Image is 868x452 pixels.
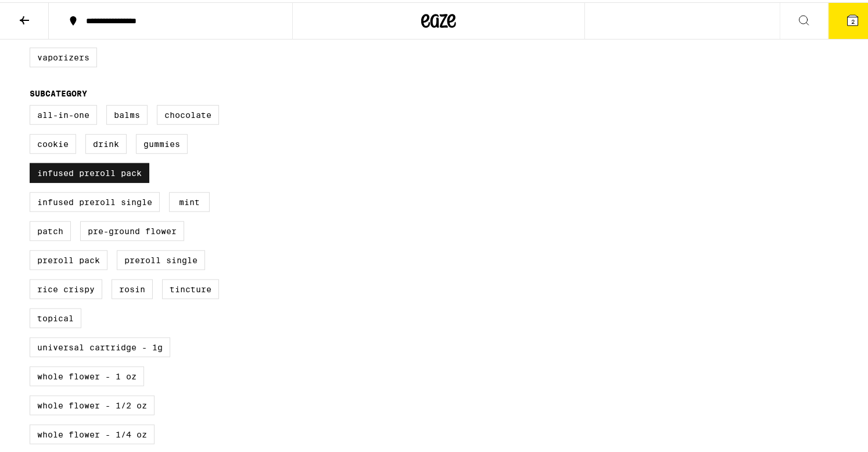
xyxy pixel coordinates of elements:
label: Drink [85,132,127,152]
label: Gummies [136,132,188,152]
label: Whole Flower - 1 oz [30,364,144,384]
label: Preroll Pack [30,248,107,268]
span: 2 [851,16,855,23]
label: Infused Preroll Pack [30,161,149,181]
label: Preroll Single [117,248,205,268]
label: Patch [30,219,71,239]
label: Universal Cartridge - 1g [30,335,170,355]
label: Whole Flower - 1/2 oz [30,393,155,413]
label: Vaporizers [30,45,97,65]
label: Rice Crispy [30,277,102,297]
label: Whole Flower - 1/4 oz [30,422,155,442]
label: Infused Preroll Single [30,190,160,210]
span: Hi. Need any help? [7,8,84,17]
label: Chocolate [157,103,219,123]
legend: Subcategory [30,87,87,96]
label: All-In-One [30,103,97,123]
label: Tincture [162,277,219,297]
label: Mint [169,190,210,210]
label: Pre-ground Flower [80,219,184,239]
label: Balms [106,103,148,123]
label: Topical [30,306,81,326]
label: Cookie [30,132,76,152]
label: Rosin [112,277,153,297]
